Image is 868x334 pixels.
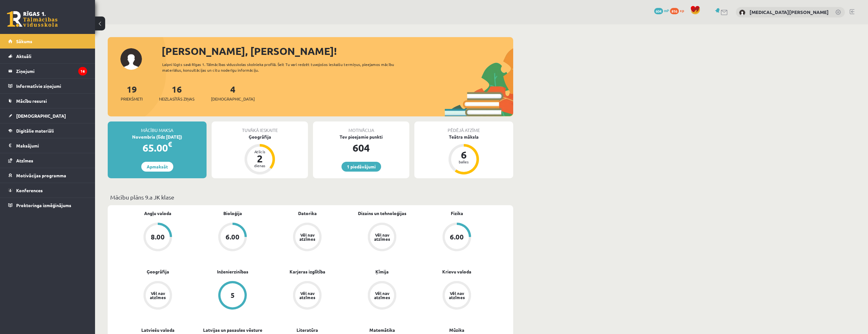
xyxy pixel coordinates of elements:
[16,53,31,59] span: Aktuāli
[448,291,466,299] div: Vēl nav atzīmes
[217,268,248,275] a: Inženierzinības
[8,153,87,168] a: Atzīmes
[369,327,395,333] a: Matemātika
[654,8,669,13] a: 604 mP
[298,210,317,217] a: Datorika
[108,121,207,134] div: Mācību maksa
[8,94,87,108] a: Mācību resursi
[450,233,464,240] div: 6.00
[108,134,207,140] div: Novembris (līdz [DATE])
[442,268,471,275] a: Krievu valoda
[313,134,409,140] div: Tev pieejamie punkti
[270,223,345,252] a: Vēl nav atzīmes
[8,64,87,78] a: Ziņojumi16
[414,134,513,140] div: Teātra māksla
[8,49,87,63] a: Aktuāli
[345,281,419,311] a: Vēl nav atzīmes
[149,291,167,299] div: Vēl nav atzīmes
[670,8,679,14] span: 816
[203,327,262,333] a: Latvijas un pasaules vēsture
[141,162,173,172] a: Apmaksāt
[16,79,87,93] legend: Informatīvie ziņojumi
[670,8,687,13] a: 816 xp
[8,138,87,153] a: Maksājumi
[454,160,473,164] div: balles
[120,281,195,311] a: Vēl nav atzīmes
[250,164,269,167] div: dienas
[250,154,269,164] div: 2
[373,233,391,241] div: Vēl nav atzīmes
[449,327,464,333] a: Mūzika
[212,134,308,175] a: Ģeogrāfija Atlicis 2 dienas
[419,223,494,252] a: 6.00
[8,168,87,183] a: Motivācijas programma
[290,268,325,275] a: Karjeras izglītība
[298,233,316,241] div: Vēl nav atzīmes
[739,10,745,16] img: Nikita Gendeļmans
[108,140,207,155] div: 65.00
[8,198,87,213] a: Proktoringa izmēģinājums
[120,223,195,252] a: 8.00
[212,134,308,140] div: Ģeogrāfija
[211,96,255,102] span: [DEMOGRAPHIC_DATA]
[162,62,405,73] div: Laipni lūgts savā Rīgas 1. Tālmācības vidusskolas skolnieka profilā. Šeit Tu vari redzēt tuvojošo...
[16,202,71,208] span: Proktoringa izmēģinājums
[375,268,389,275] a: Ķīmija
[195,281,270,311] a: 5
[270,281,345,311] a: Vēl nav atzīmes
[159,83,195,102] a: 16Neizlasītās ziņas
[162,43,513,59] div: [PERSON_NAME], [PERSON_NAME]!
[223,210,242,217] a: Bioloģija
[16,98,47,104] span: Mācību resursi
[16,128,54,134] span: Digitālie materiāli
[231,292,235,299] div: 5
[159,96,195,102] span: Neizlasītās ziņas
[16,173,66,178] span: Motivācijas programma
[451,210,463,217] a: Fizika
[141,327,175,333] a: Latviešu valoda
[750,9,829,15] a: [MEDICAL_DATA][PERSON_NAME]
[110,193,511,201] p: Mācību plāns 9.a JK klase
[664,8,669,13] span: mP
[212,121,308,134] div: Tuvākā ieskaite
[168,140,172,149] span: €
[8,108,87,123] a: [DEMOGRAPHIC_DATA]
[358,210,406,217] a: Dizains un tehnoloģijas
[16,38,32,44] span: Sākums
[454,150,473,160] div: 6
[16,187,43,193] span: Konferences
[7,11,58,27] a: Rīgas 1. Tālmācības vidusskola
[419,281,494,311] a: Vēl nav atzīmes
[121,83,143,102] a: 19Priekšmeti
[144,210,171,217] a: Angļu valoda
[313,140,409,155] div: 604
[8,34,87,49] a: Sākums
[250,150,269,154] div: Atlicis
[151,233,165,240] div: 8.00
[147,268,169,275] a: Ģeogrāfija
[8,79,87,93] a: Informatīvie ziņojumi
[313,121,409,134] div: Motivācija
[298,291,316,299] div: Vēl nav atzīmes
[121,96,143,102] span: Priekšmeti
[16,113,66,119] span: [DEMOGRAPHIC_DATA]
[8,183,87,198] a: Konferences
[373,291,391,299] div: Vēl nav atzīmes
[345,223,419,252] a: Vēl nav atzīmes
[78,67,87,75] i: 16
[414,134,513,175] a: Teātra māksla 6 balles
[654,8,663,14] span: 604
[341,162,381,172] a: 1 piedāvājumi
[16,158,33,163] span: Atzīmes
[195,223,270,252] a: 6.00
[297,327,318,333] a: Literatūra
[680,8,684,13] span: xp
[16,64,87,78] legend: Ziņojumi
[211,83,255,102] a: 4[DEMOGRAPHIC_DATA]
[8,123,87,138] a: Digitālie materiāli
[226,233,239,240] div: 6.00
[16,138,87,153] legend: Maksājumi
[414,121,513,134] div: Pēdējā atzīme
